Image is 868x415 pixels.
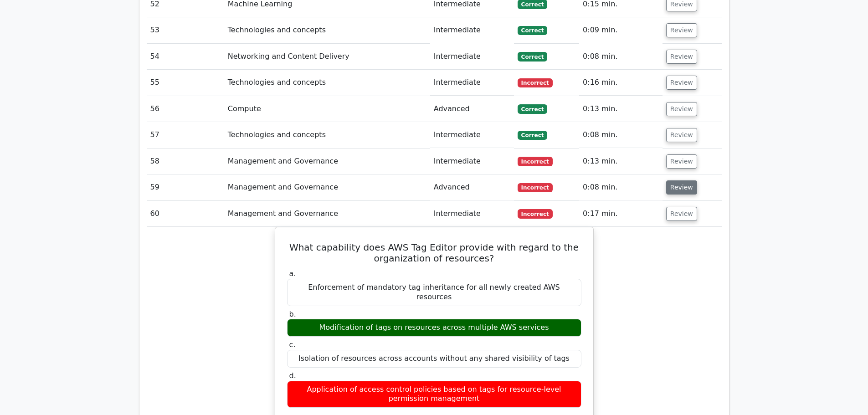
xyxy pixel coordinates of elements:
[666,207,697,221] button: Review
[518,104,547,113] span: Correct
[430,96,514,122] td: Advanced
[518,52,547,61] span: Correct
[289,269,296,278] span: a.
[579,201,663,227] td: 0:17 min.
[224,149,430,174] td: Management and Governance
[147,44,224,70] td: 54
[666,154,697,169] button: Review
[224,70,430,96] td: Technologies and concepts
[287,279,581,306] div: Enforcement of mandatory tag inheritance for all newly created AWS resources
[579,149,663,174] td: 0:13 min.
[518,26,547,35] span: Correct
[224,44,430,70] td: Networking and Content Delivery
[518,183,553,192] span: Incorrect
[147,149,224,174] td: 58
[287,319,581,337] div: Modification of tags on resources across multiple AWS services
[666,180,697,195] button: Review
[666,23,697,37] button: Review
[147,201,224,227] td: 60
[147,70,224,96] td: 55
[430,149,514,174] td: Intermediate
[289,340,296,349] span: c.
[666,50,697,64] button: Review
[518,131,547,140] span: Correct
[430,44,514,70] td: Intermediate
[287,350,581,368] div: Isolation of resources across accounts without any shared visibility of tags
[147,174,224,200] td: 59
[224,174,430,200] td: Management and Governance
[430,17,514,43] td: Intermediate
[289,310,296,318] span: b.
[147,122,224,148] td: 57
[430,201,514,227] td: Intermediate
[430,174,514,200] td: Advanced
[430,122,514,148] td: Intermediate
[518,78,553,87] span: Incorrect
[579,70,663,96] td: 0:16 min.
[579,17,663,43] td: 0:09 min.
[224,201,430,227] td: Management and Governance
[518,209,553,218] span: Incorrect
[666,102,697,116] button: Review
[224,96,430,122] td: Compute
[147,17,224,43] td: 53
[224,122,430,148] td: Technologies and concepts
[518,157,553,166] span: Incorrect
[287,381,581,408] div: Application of access control policies based on tags for resource-level permission management
[579,174,663,200] td: 0:08 min.
[430,70,514,96] td: Intermediate
[289,371,296,380] span: d.
[666,128,697,142] button: Review
[579,96,663,122] td: 0:13 min.
[286,242,582,264] h5: What capability does AWS Tag Editor provide with regard to the organization of resources?
[224,17,430,43] td: Technologies and concepts
[147,96,224,122] td: 56
[666,76,697,90] button: Review
[579,44,663,70] td: 0:08 min.
[579,122,663,148] td: 0:08 min.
